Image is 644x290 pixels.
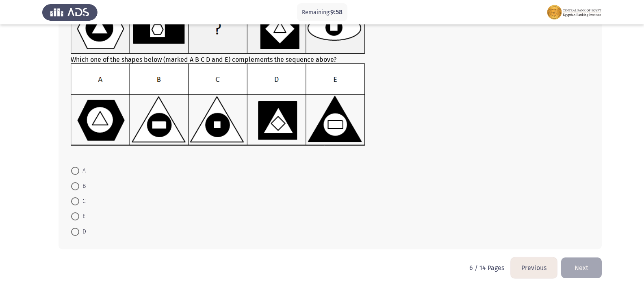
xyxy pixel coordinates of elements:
button: load previous page [511,257,557,278]
div: Which one of the shapes below (marked A B C D and E) complements the sequence above? [71,2,590,155]
img: Assess Talent Management logo [42,1,98,24]
img: Assessment logo of FOCUS Assessment 3 Modules EN [546,1,602,24]
button: load next page [561,257,602,278]
img: UkFYMDA5MUEucG5nMTYyMjAzMzE3MTk3Nw==.png [71,2,365,54]
p: 6 / 14 Pages [469,264,504,272]
span: 9:58 [330,8,343,16]
img: UkFYMDA5MUIucG5nMTYyMjAzMzI0NzA2Ng==.png [71,63,365,146]
span: B [79,181,86,191]
p: Remaining: [302,7,343,17]
span: C [79,196,86,206]
span: D [79,227,86,237]
span: E [79,212,85,221]
span: A [79,166,86,176]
